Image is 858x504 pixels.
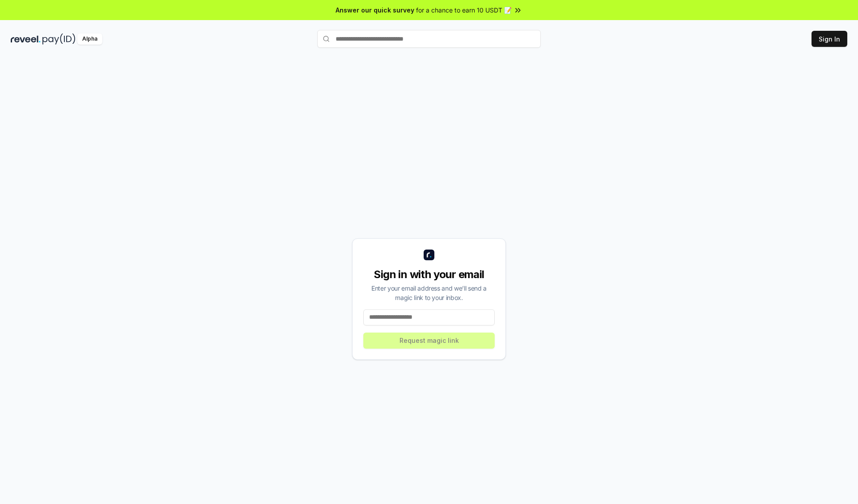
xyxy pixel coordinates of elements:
button: Sign In [812,31,847,47]
img: reveel_dark [11,33,41,45]
img: pay_id [42,33,76,45]
div: Enter your email address and we’ll send a magic link to your inbox. [363,283,495,302]
img: logo_small [424,250,434,260]
span: Answer our quick survey [336,5,414,15]
div: Sign in with your email [363,267,495,282]
span: for a chance to earn 10 USDT 📝 [416,5,512,15]
div: Alpha [77,33,102,45]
